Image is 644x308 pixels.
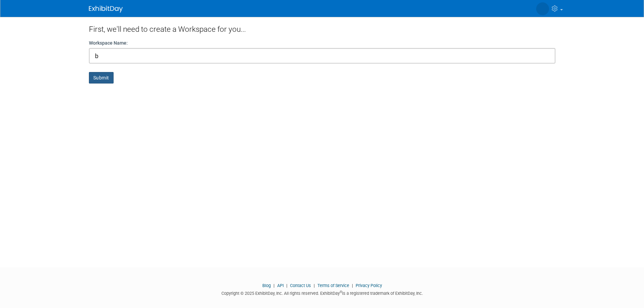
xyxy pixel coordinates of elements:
[356,283,382,288] a: Privacy Policy
[89,72,114,84] button: Submit
[89,6,123,13] img: ExhibitDay
[89,48,555,64] input: Name of your organization
[340,290,342,294] sup: ®
[285,283,289,288] span: |
[290,283,311,288] a: Contact Us
[277,283,284,288] a: API
[350,283,355,288] span: |
[272,283,276,288] span: |
[312,283,316,288] span: |
[262,283,271,288] a: Blog
[317,283,349,288] a: Terms of Service
[89,40,128,46] label: Workspace Name:
[89,17,555,40] div: First, we'll need to create a Workspace for you...
[536,2,549,15] img: Kristine Rutkowski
